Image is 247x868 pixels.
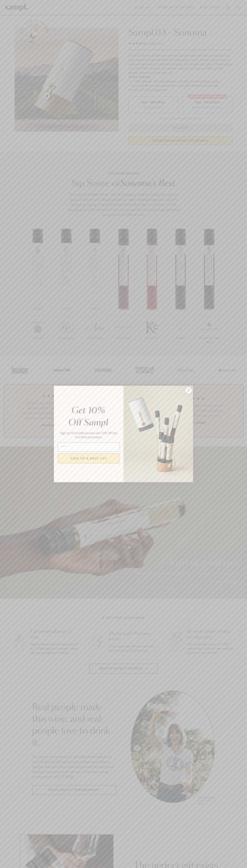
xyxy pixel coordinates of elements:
button: Close dialog [185,387,192,393]
em: Get 10% Off Sampl [68,406,108,427]
input: Email [58,443,120,452]
span: Sign up for priority access and 10% off any one-time purchases. [60,431,117,439]
img: 96933287-25a1-481a-a6d8-4dd623390dc6.png [123,386,193,482]
button: SIGN UP & SAVE 10% [58,453,120,463]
